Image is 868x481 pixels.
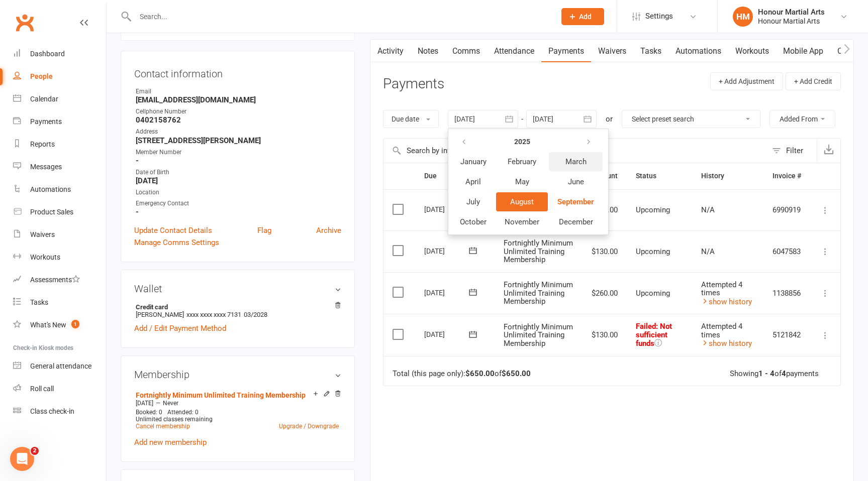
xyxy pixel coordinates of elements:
[13,65,106,88] a: People
[424,285,470,300] div: [DATE]
[496,192,548,211] button: August
[636,247,670,256] span: Upcoming
[136,127,341,137] div: Address
[30,253,60,261] div: Workouts
[13,291,106,314] a: Tasks
[12,10,37,35] a: Clubworx
[30,407,74,415] div: Class check-in
[136,416,213,423] span: Unlimited classes remaining
[424,243,470,259] div: [DATE]
[136,423,190,430] a: Cancel membership
[504,322,573,348] span: Fortnightly Minimum Unlimited Training Membership
[579,13,592,21] span: Add
[257,224,271,236] a: Flag
[30,208,73,216] div: Product Sales
[136,136,341,145] strong: [STREET_ADDRESS][PERSON_NAME]
[559,217,593,226] span: December
[583,314,627,356] td: $130.00
[710,72,783,90] button: + Add Adjustment
[383,139,767,163] input: Search by invoice number
[565,157,587,166] span: March
[728,40,776,63] a: Workouts
[134,64,341,79] h3: Contact information
[136,188,341,197] div: Location
[411,40,445,63] a: Notes
[415,163,495,189] th: Due
[786,145,803,157] div: Filter
[134,236,219,249] a: Manage Comms Settings
[701,297,752,306] a: show history
[136,87,341,96] div: Email
[451,212,495,231] button: October
[636,289,670,298] span: Upcoming
[763,272,810,314] td: 1138856
[606,113,613,125] div: or
[541,40,591,63] a: Payments
[30,50,65,58] div: Dashboard
[163,400,178,407] span: Never
[733,7,753,27] div: HM
[136,168,341,177] div: Date of Birth
[496,212,548,231] button: November
[134,369,341,380] h3: Membership
[549,152,603,171] button: March
[627,163,692,189] th: Status
[13,178,106,201] a: Automations
[136,156,341,165] strong: -
[557,197,594,206] span: September
[13,223,106,246] a: Waivers
[13,110,106,133] a: Payments
[515,177,529,186] span: May
[13,400,106,423] a: Class kiosk mode
[136,409,162,416] span: Booked: 0
[136,107,341,116] div: Cellphone Number
[701,339,752,348] a: show history
[549,212,603,231] button: December
[30,72,53,80] div: People
[133,399,341,407] div: —
[758,369,775,378] strong: 1 - 4
[279,423,339,430] a: Upgrade / Downgrade
[451,152,495,171] button: January
[30,185,71,193] div: Automations
[13,269,106,291] a: Assessments
[30,276,80,284] div: Assessments
[508,157,536,166] span: February
[496,172,548,191] button: May
[763,163,810,189] th: Invoice #
[30,163,62,171] div: Messages
[30,117,62,126] div: Payments
[30,362,91,370] div: General attendance
[13,88,106,110] a: Calendar
[514,138,530,146] strong: 2025
[13,201,106,223] a: Product Sales
[13,355,106,378] a: General attendance kiosk mode
[504,280,573,306] span: Fortnightly Minimum Unlimited Training Membership
[13,133,106,156] a: Reports
[136,115,341,125] strong: 0402158762
[316,224,341,236] a: Archive
[767,139,817,163] button: Filter
[701,205,715,214] span: N/A
[134,438,207,447] a: Add new membership
[460,217,487,226] span: October
[758,17,825,26] div: Honour Martial Arts
[30,140,55,148] div: Reports
[10,447,34,471] iframe: Intercom live chat
[465,369,495,378] strong: $650.00
[13,246,106,269] a: Workouts
[134,322,226,334] a: Add / Edit Payment Method
[583,230,627,272] td: $130.00
[30,95,58,103] div: Calendar
[136,95,341,104] strong: [EMAIL_ADDRESS][DOMAIN_NAME]
[561,8,604,25] button: Add
[583,272,627,314] td: $260.00
[30,321,66,329] div: What's New
[636,322,672,348] span: Failed
[763,189,810,231] td: 6990919
[370,40,411,63] a: Activity
[134,224,212,236] a: Update Contact Details
[451,172,495,191] button: April
[134,283,341,294] h3: Wallet
[136,400,153,407] span: [DATE]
